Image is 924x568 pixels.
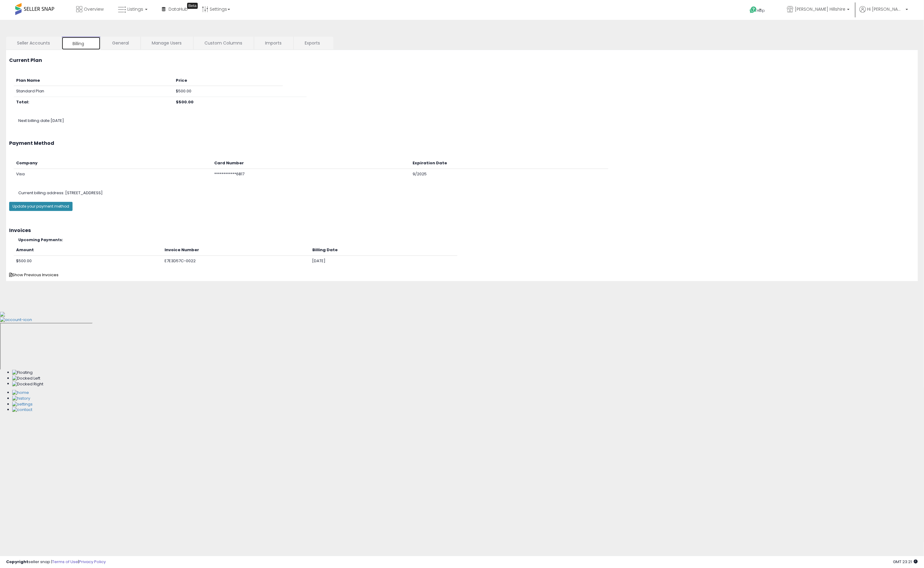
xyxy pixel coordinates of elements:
a: Hi [PERSON_NAME] [859,6,908,20]
th: Billing Date [310,245,457,255]
span: Hi [PERSON_NAME] [867,6,904,12]
h3: Invoices [9,228,915,233]
th: Company [14,158,212,169]
a: Help [745,2,777,20]
td: E7E3D57C-0022 [162,255,310,266]
span: DataHub [169,6,188,12]
td: 9/2025 [410,169,608,180]
img: Contact [12,407,32,413]
img: Settings [12,402,33,407]
td: $500.00 [14,255,162,266]
div: Tooltip anchor [187,3,198,9]
th: Price [173,75,283,86]
span: Help [757,8,765,13]
h5: Upcoming Payments: [18,238,915,242]
h3: Payment Method [9,141,915,146]
img: Home [12,390,29,396]
span: Current billing address: [18,190,64,196]
td: Visa [14,169,212,180]
h3: Current Plan [9,58,915,63]
th: Card Number [212,158,410,169]
a: Billing [62,37,101,50]
th: Invoice Number [162,245,310,255]
a: Seller Accounts [6,37,61,49]
img: History [12,396,30,402]
span: Show Previous Invoices [9,272,59,278]
button: Update your payment method [9,202,73,211]
span: [PERSON_NAME] Hillshire [795,6,845,12]
a: Custom Columns [194,37,253,49]
th: Amount [14,245,162,255]
a: Imports [254,37,293,49]
b: $500.00 [176,99,194,105]
td: $500.00 [173,86,283,97]
a: General [101,37,140,49]
img: Docked Right [12,381,43,387]
b: Total: [16,99,29,105]
th: Expiration Date [410,158,608,169]
a: Manage Users [141,37,193,49]
a: Exports [294,37,333,49]
img: Floating [12,370,33,376]
span: Listings [127,6,143,12]
td: Standard Plan [14,86,173,97]
th: Plan Name [14,75,173,86]
i: Get Help [749,6,757,14]
img: Docked Left [12,376,40,381]
span: Overview [84,6,104,12]
td: [DATE] [310,255,457,266]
